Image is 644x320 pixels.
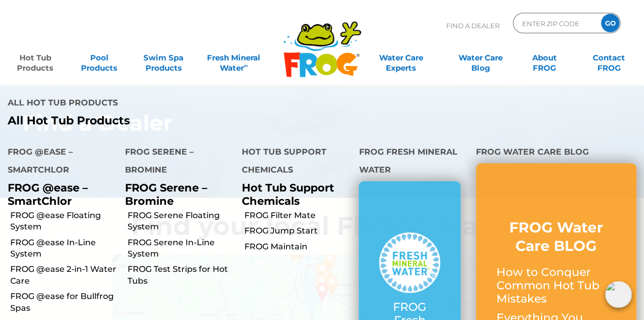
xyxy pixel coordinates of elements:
[203,48,265,68] a: Fresh MineralWater∞
[127,210,234,233] a: FROG Serene Floating System
[601,14,619,32] input: GO
[124,143,226,181] h4: FROG Serene – Bromine
[127,237,234,260] a: FROG Serene In-Line System
[244,241,351,252] a: FROG Maintain
[605,281,632,308] img: openIcon
[10,48,60,68] a: Hot TubProducts
[8,143,109,181] h4: FROG @ease – SmartChlor
[74,48,124,68] a: PoolProducts
[124,181,226,207] p: FROG Serene – Bromine
[127,264,234,287] a: FROG Test Strips for Hot Tubs
[360,48,441,68] a: Water CareExperts
[242,143,343,181] h4: Hot Tub Support Chemicals
[10,264,117,287] a: FROG @ease 2-in-1 Water Care
[455,48,505,68] a: Water CareBlog
[242,181,343,207] p: Hot Tub Support Chemicals
[584,48,634,68] a: ContactFROG
[8,114,314,127] a: All Hot Tub Products
[476,143,636,163] h4: FROG Water Care Blog
[8,94,314,114] h4: All Hot Tub Products
[244,62,248,69] sup: ∞
[446,13,500,38] p: Find A Dealer
[10,210,117,233] a: FROG @ease Floating System
[496,218,616,255] h3: FROG Water Care BLOG
[244,210,351,221] a: FROG Filter Mate
[496,266,616,306] p: How to Conquer Common Hot Tub Mistakes
[521,16,590,31] input: Zip Code Form
[10,237,117,260] a: FROG @ease In-Line System
[359,143,460,181] h4: FROG Fresh Mineral Water
[138,48,188,68] a: Swim SpaProducts
[8,181,109,207] p: FROG @ease – SmartChlor
[10,291,117,314] a: FROG @ease for Bullfrog Spas
[244,225,351,237] a: FROG Jump Start
[520,48,569,68] a: AboutFROG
